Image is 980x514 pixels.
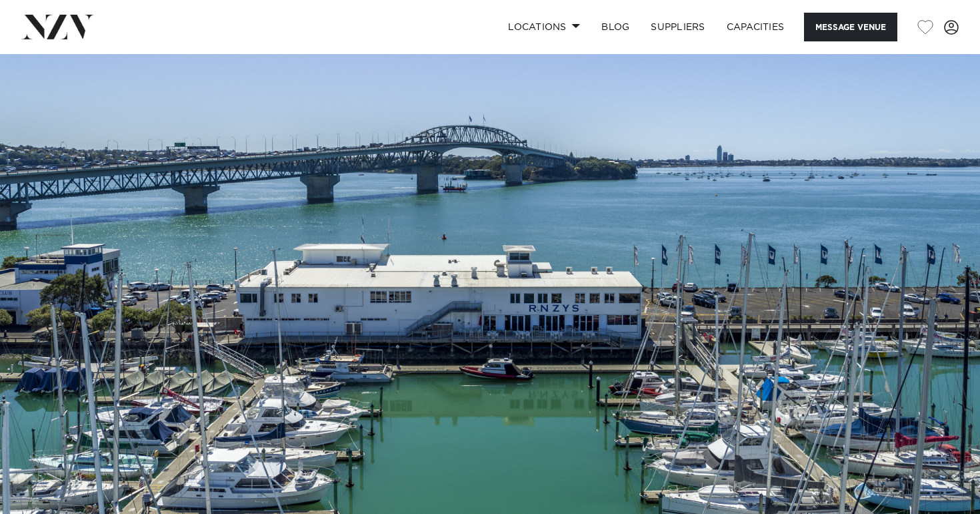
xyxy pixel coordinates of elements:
a: BLOG [591,13,640,41]
a: Capacities [716,13,795,41]
button: Message Venue [804,13,897,41]
a: SUPPLIERS [640,13,715,41]
img: nzv-logo.png [21,15,94,39]
a: Locations [497,13,591,41]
